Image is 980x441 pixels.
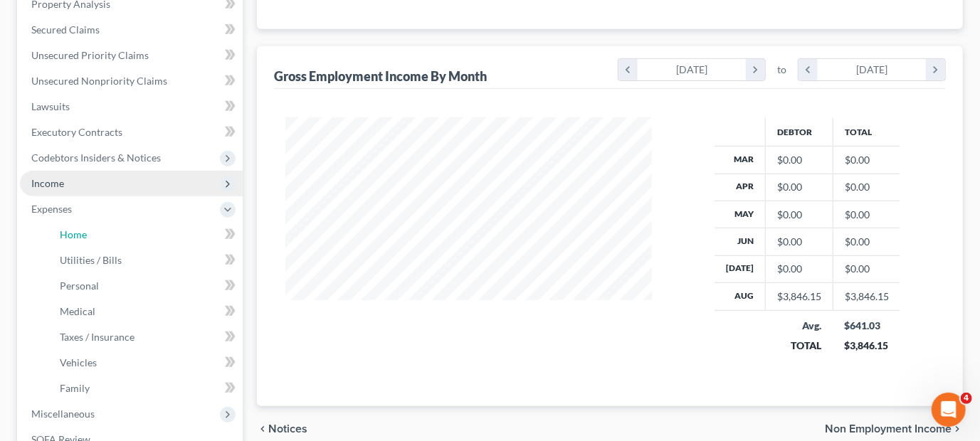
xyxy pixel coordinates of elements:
i: chevron_right [746,59,765,80]
td: $0.00 [833,147,901,174]
td: $0.00 [833,255,901,282]
div: $0.00 [777,235,821,249]
span: Unsecured Priority Claims [31,49,149,61]
button: chevron_left Notices [257,423,307,435]
a: Unsecured Nonpriority Claims [20,68,243,94]
a: Taxes / Insurance [48,324,243,350]
th: May [715,201,766,228]
div: Avg. [777,319,822,333]
th: Apr [715,174,766,201]
a: Lawsuits [20,94,243,119]
span: Secured Claims [31,23,100,36]
a: Personal [48,273,243,299]
span: Personal [60,280,99,292]
div: $0.00 [777,180,821,194]
a: Utilities / Bills [48,248,243,273]
i: chevron_left [799,59,818,80]
div: [DATE] [638,59,747,80]
td: $0.00 [833,174,901,201]
div: $641.03 [845,319,890,333]
span: Miscellaneous [31,408,95,420]
a: Home [48,222,243,248]
span: Executory Contracts [31,126,122,138]
span: Home [60,228,87,240]
span: Non Employment Income [825,423,952,435]
i: chevron_right [926,59,945,80]
a: Medical [48,299,243,324]
div: $3,846.15 [845,339,890,353]
span: Expenses [31,203,72,215]
span: Notices [268,423,307,435]
div: [DATE] [818,59,927,80]
th: Debtor [766,117,833,146]
td: $0.00 [833,228,901,255]
a: Executory Contracts [20,119,243,145]
th: Total [833,117,901,146]
th: Mar [715,147,766,174]
a: Unsecured Priority Claims [20,43,243,68]
a: Secured Claims [20,17,243,43]
a: Family [48,376,243,401]
span: Medical [60,305,95,317]
button: Non Employment Income chevron_right [825,423,963,435]
td: $0.00 [833,201,901,228]
span: Family [60,382,90,394]
div: $0.00 [777,208,821,222]
iframe: Intercom live chat [932,393,966,427]
th: Jun [715,228,766,255]
span: 4 [961,393,972,404]
td: $3,846.15 [833,283,901,310]
div: TOTAL [777,339,822,353]
i: chevron_left [257,423,268,435]
i: chevron_left [618,59,638,80]
span: Taxes / Insurance [60,331,135,343]
span: Income [31,177,64,189]
div: $0.00 [777,153,821,167]
a: Vehicles [48,350,243,376]
div: $3,846.15 [777,289,821,304]
th: Aug [715,283,766,310]
div: Gross Employment Income By Month [274,68,487,85]
div: $0.00 [777,262,821,276]
span: Lawsuits [31,100,70,112]
span: Vehicles [60,356,97,368]
i: chevron_right [952,423,963,435]
span: Utilities / Bills [60,254,122,266]
span: Codebtors Insiders & Notices [31,152,161,164]
span: Unsecured Nonpriority Claims [31,75,167,87]
th: [DATE] [715,255,766,282]
span: to [777,63,786,77]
